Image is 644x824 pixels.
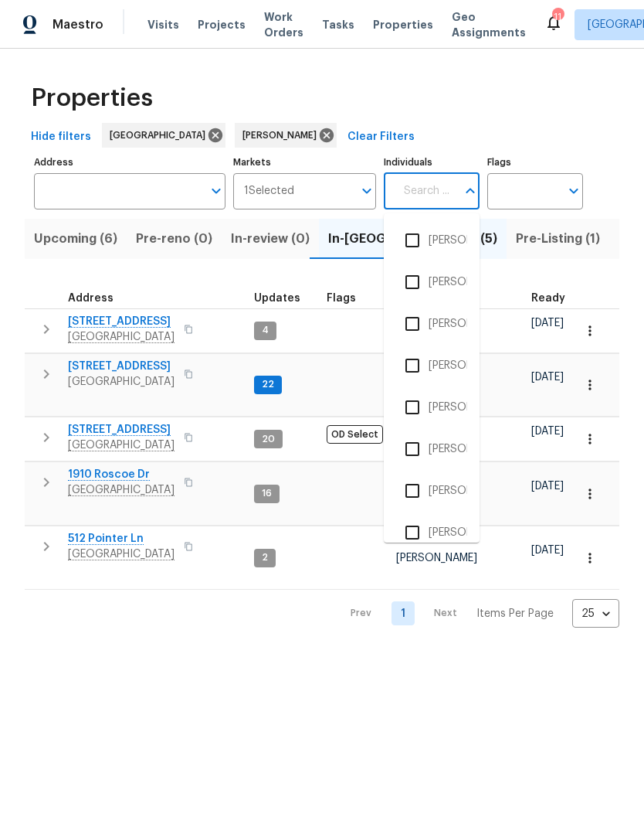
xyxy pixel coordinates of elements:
[516,228,600,250] span: Pre-Listing (1)
[53,17,103,32] span: Maestro
[233,158,377,167] label: Markets
[384,158,480,167] label: Individuals
[396,308,467,340] li: [PERSON_NAME]
[531,426,564,437] span: [DATE]
[198,17,246,32] span: Projects
[322,19,354,30] span: Tasks
[256,551,274,564] span: 2
[31,90,153,106] span: Properties
[242,128,323,143] span: [PERSON_NAME]
[395,173,456,209] input: Search ...
[531,293,579,304] div: Earliest renovation start date (first business day after COE or Checkout)
[396,433,467,465] li: [PERSON_NAME]
[396,516,467,549] li: [PERSON_NAME]
[68,293,114,304] span: Address
[147,17,179,32] span: Visits
[572,594,619,634] div: 25
[256,378,280,391] span: 22
[264,9,303,40] span: Work Orders
[336,599,619,628] nav: Pagination Navigation
[373,17,433,32] span: Properties
[396,475,467,507] li: [PERSON_NAME]
[356,180,378,202] button: Open
[34,158,225,167] label: Address
[256,324,275,337] span: 4
[235,123,337,148] div: [PERSON_NAME]
[396,266,467,298] li: [PERSON_NAME]
[396,553,477,564] span: [PERSON_NAME]
[531,293,565,304] span: Ready
[459,180,481,202] button: Close
[244,185,294,198] span: 1 Selected
[531,372,564,383] span: [DATE]
[231,228,310,250] span: In-review (0)
[254,293,300,304] span: Updates
[396,391,467,424] li: [PERSON_NAME]
[452,9,526,40] span: Geo Assignments
[531,318,564,329] span: [DATE]
[531,545,564,556] span: [DATE]
[347,128,415,147] span: Clear Filters
[31,128,91,147] span: Hide filters
[102,123,225,148] div: [GEOGRAPHIC_DATA]
[256,433,281,446] span: 20
[327,425,383,444] span: OD Select
[68,359,175,374] span: [STREET_ADDRESS]
[563,180,585,202] button: Open
[327,293,356,304] span: Flags
[328,228,497,250] span: In-[GEOGRAPHIC_DATA] (5)
[391,601,415,625] a: Goto page 1
[552,9,563,25] div: 11
[476,606,554,621] p: Items Per Page
[34,228,117,250] span: Upcoming (6)
[256,487,278,500] span: 16
[68,374,175,390] span: [GEOGRAPHIC_DATA]
[110,128,212,143] span: [GEOGRAPHIC_DATA]
[396,224,467,257] li: [PERSON_NAME]
[25,123,97,152] button: Hide filters
[487,158,583,167] label: Flags
[341,123,421,152] button: Clear Filters
[531,481,564,492] span: [DATE]
[136,228,212,250] span: Pre-reno (0)
[205,180,227,202] button: Open
[396,349,467,382] li: [PERSON_NAME]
